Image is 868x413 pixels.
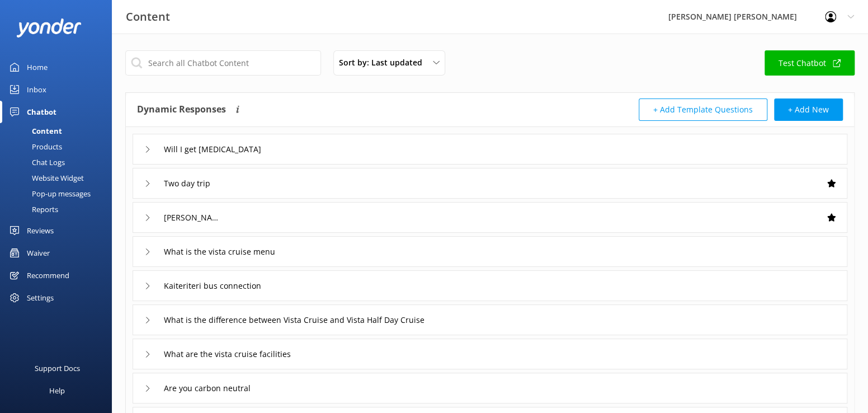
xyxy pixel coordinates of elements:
[765,50,855,76] a: Test Chatbot
[27,242,50,264] div: Waiver
[7,154,112,170] a: Chat Logs
[7,186,91,201] div: Pop-up messages
[7,139,112,154] a: Products
[7,201,112,217] a: Reports
[125,50,321,76] input: Search all Chatbot Content
[137,98,226,121] h4: Dynamic Responses
[7,139,62,154] div: Products
[49,379,65,402] div: Help
[639,98,767,121] button: + Add Template Questions
[339,57,429,69] span: Sort by: Last updated
[35,357,80,379] div: Support Docs
[27,264,69,287] div: Recommend
[7,186,112,201] a: Pop-up messages
[7,170,112,186] a: Website Widget
[7,123,62,139] div: Content
[27,101,56,123] div: Chatbot
[7,123,112,139] a: Content
[7,154,65,170] div: Chat Logs
[126,8,170,26] h3: Content
[27,219,54,242] div: Reviews
[774,98,843,121] button: + Add New
[27,56,48,78] div: Home
[7,170,84,186] div: Website Widget
[7,201,58,217] div: Reports
[27,287,54,309] div: Settings
[17,18,81,37] img: yonder-white-logo.png
[27,78,46,101] div: Inbox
